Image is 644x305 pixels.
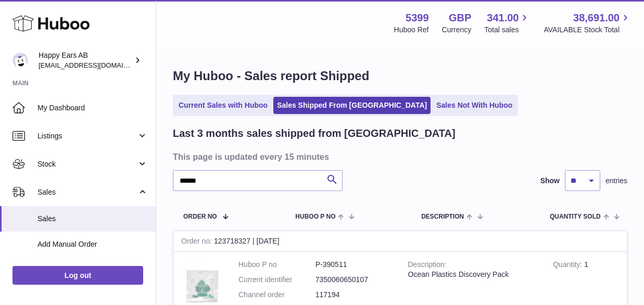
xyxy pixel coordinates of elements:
strong: Order no [181,237,214,248]
span: Add Manual Order [37,239,148,249]
strong: 5399 [406,11,429,25]
label: Show [540,176,560,186]
span: Stock [37,159,137,169]
dd: 117194 [315,290,393,300]
span: Total sales [484,25,531,35]
h2: Last 3 months sales shipped from [GEOGRAPHIC_DATA] [173,126,456,141]
img: 3pl@happyearsearplugs.com [12,53,28,68]
dt: Current identifier [238,275,315,285]
span: Sales [37,187,137,197]
a: 341.00 Total sales [484,11,531,35]
h3: This page is updated every 15 minutes [173,151,625,162]
span: Sales [37,214,148,224]
span: 38,691.00 [573,11,620,25]
dt: Channel order [238,290,315,300]
span: My Dashboard [37,103,148,113]
span: Description [421,213,464,220]
a: Log out [12,266,143,285]
dd: P-390511 [315,260,393,270]
h1: My Huboo - Sales report Shipped [173,68,627,84]
span: Listings [37,131,137,141]
a: Current Sales with Huboo [175,97,271,114]
a: 38,691.00 AVAILABLE Stock Total [544,11,632,35]
span: entries [605,176,627,186]
div: Huboo Ref [394,25,429,35]
div: Currency [442,25,472,35]
strong: Quantity [553,260,584,271]
span: 341.00 [487,11,519,25]
div: Ocean Plastics Discovery Pack [408,270,538,279]
a: Sales Not With Huboo [433,97,516,114]
span: Order No [183,213,217,220]
dd: 7350060650107 [315,275,393,285]
span: AVAILABLE Stock Total [544,25,632,35]
span: Huboo P no [295,213,335,220]
strong: Description [408,260,447,271]
span: [EMAIL_ADDRESS][DOMAIN_NAME] [39,61,153,69]
div: Happy Ears AB [39,50,132,70]
span: Quantity Sold [550,213,601,220]
strong: GBP [449,11,471,25]
dt: Huboo P no [238,260,315,270]
div: 123718327 | [DATE] [173,231,627,252]
a: Sales Shipped From [GEOGRAPHIC_DATA] [273,97,431,114]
